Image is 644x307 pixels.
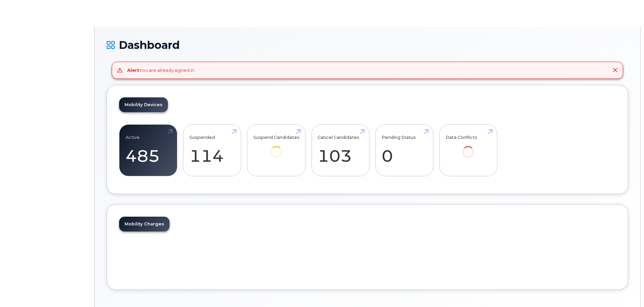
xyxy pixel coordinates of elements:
[189,128,235,173] a: Suspended 114
[127,67,195,73] div: You are already signed in.
[253,128,299,167] a: Suspend Candidates
[318,128,363,173] a: Cancel Candidates 103
[119,97,168,112] a: Mobility Devices
[127,67,139,73] strong: Alert
[107,39,628,51] h1: Dashboard
[126,128,171,173] a: Active 485
[445,128,491,167] a: Data Conflicts
[119,217,170,232] a: Mobility Charges
[382,128,427,173] a: Pending Status 0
